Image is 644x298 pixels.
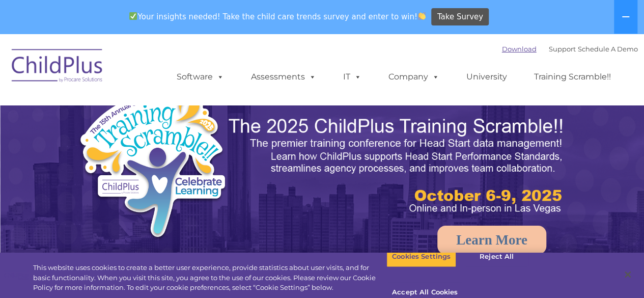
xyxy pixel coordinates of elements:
[502,45,638,53] font: |
[456,67,517,87] a: University
[241,67,326,87] a: Assessments
[437,226,546,254] a: Learn More
[524,67,621,87] a: Training Scramble!!
[333,67,372,87] a: IT
[502,45,537,53] a: Download
[549,45,576,53] a: Support
[142,67,173,75] span: Last name
[431,8,489,26] a: Take Survey
[386,246,456,267] button: Cookies Settings
[125,7,430,26] span: Your insights needed! Take the child care trends survey and enter to win!
[33,263,386,293] div: This website uses cookies to create a better user experience, provide statistics about user visit...
[166,67,234,87] a: Software
[617,263,639,286] button: Close
[129,12,137,20] img: ✅
[418,12,426,20] img: 👏
[142,109,185,117] span: Phone number
[465,246,528,267] button: Reject All
[7,42,108,93] img: ChildPlus by Procare Solutions
[378,67,450,87] a: Company
[437,8,483,26] span: Take Survey
[578,45,638,53] a: Schedule A Demo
